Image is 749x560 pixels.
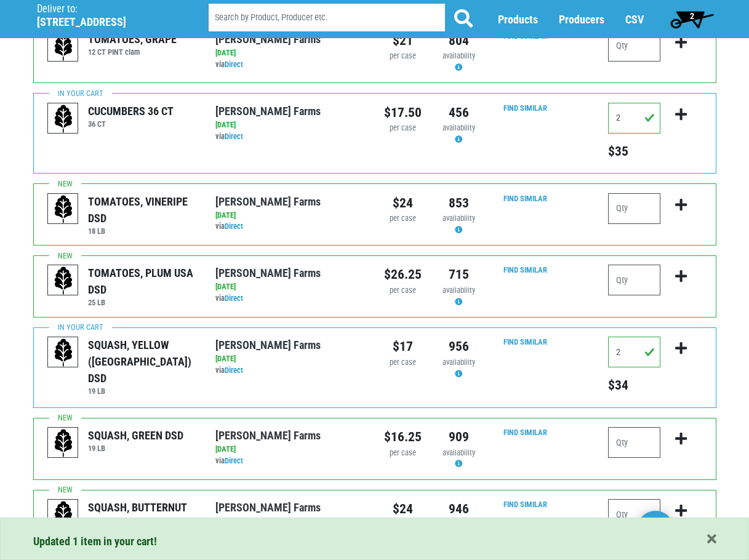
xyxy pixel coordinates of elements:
img: placeholder-variety-43d6402dacf2d531de610a020419775a.svg [48,31,79,62]
a: [PERSON_NAME] Farms [215,105,321,118]
div: via [215,221,365,233]
h6: 19 LB [88,386,197,396]
div: [DATE] [215,516,365,527]
a: [PERSON_NAME] Farms [215,338,321,351]
input: Qty [608,193,660,224]
a: Direct [225,222,243,231]
div: 804 [440,31,478,50]
div: 946 [440,499,478,519]
div: 715 [440,265,478,284]
h6: 36 CT [88,119,174,129]
div: [DATE] [215,281,365,293]
h6: 12 CT PINT clam [88,47,177,57]
div: per case [384,447,422,459]
a: Find Similar [503,265,547,274]
div: $17.50 [384,103,422,122]
div: via [215,293,365,305]
a: Direct [225,132,243,141]
div: [DATE] [215,444,365,455]
span: availability [443,448,475,457]
img: placeholder-variety-43d6402dacf2d531de610a020419775a.svg [48,500,79,530]
input: Qty [608,427,660,458]
h6: 25 LB [88,298,197,307]
div: per case [384,357,422,369]
img: placeholder-variety-43d6402dacf2d531de610a020419775a.svg [48,194,79,225]
span: 2 [690,11,694,21]
h6: 19 LB [88,444,183,453]
a: Find Similar [503,337,547,346]
span: availability [443,286,475,295]
a: Producers [559,13,604,26]
a: Find Similar [503,428,547,437]
a: [PERSON_NAME] Farms [215,429,321,442]
div: $24 [384,193,422,213]
div: $16.25 [384,427,422,447]
input: Qty [608,103,660,134]
div: SQUASH, YELLOW ([GEOGRAPHIC_DATA]) DSD [88,337,197,386]
img: placeholder-variety-43d6402dacf2d531de610a020419775a.svg [48,265,79,296]
a: [PERSON_NAME] Farms [215,266,321,279]
h5: Total price [608,377,660,393]
span: availability [443,51,475,60]
div: $26.25 [384,265,422,284]
div: SQUASH, GREEN DSD [88,427,183,444]
input: Qty [608,499,660,530]
div: [DATE] [215,47,365,59]
div: [DATE] [215,353,365,365]
img: placeholder-variety-43d6402dacf2d531de610a020419775a.svg [48,337,79,368]
a: [PERSON_NAME] Farms [215,195,321,208]
img: placeholder-variety-43d6402dacf2d531de610a020419775a.svg [48,428,79,458]
input: Search by Product, Producer etc. [209,4,445,31]
a: [PERSON_NAME] Farms [215,501,321,514]
div: via [215,59,365,71]
a: CSV [625,13,644,26]
span: availability [443,358,475,367]
a: Direct [225,60,243,69]
div: 456 [440,103,478,122]
a: Find Similar [503,103,547,113]
div: per case [384,285,422,297]
h5: [STREET_ADDRESS] [37,15,177,29]
a: Direct [225,366,243,375]
div: 909 [440,427,478,447]
p: Deliver to: [37,3,177,15]
a: Find Similar [503,500,547,509]
a: Direct [225,294,243,303]
div: 853 [440,193,478,213]
a: [PERSON_NAME] Farms [215,33,321,46]
div: 956 [440,337,478,356]
img: placeholder-variety-43d6402dacf2d531de610a020419775a.svg [48,103,79,134]
div: via [215,131,365,143]
a: Products [498,13,538,26]
div: $24 [384,499,422,519]
span: availability [443,214,475,223]
div: via [215,365,365,377]
div: $21 [384,31,422,50]
a: 2 [665,7,719,31]
input: Qty [608,265,660,295]
div: CUCUMBERS 36 CT [88,103,174,119]
input: Qty [608,31,660,62]
div: [DATE] [215,119,365,131]
div: TOMATOES, PLUM USA DSD [88,265,197,298]
div: SQUASH, BUTTERNUT DSD [88,499,197,532]
div: TOMATOES, VINERIPE DSD [88,193,197,226]
div: via [215,455,365,467]
h6: 18 LB [88,226,197,236]
div: TOMATOES, GRAPE [88,31,177,47]
a: Direct [225,456,243,465]
div: Updated 1 item in your cart! [33,533,716,550]
div: $17 [384,337,422,356]
div: Availability may be subject to change. [440,357,478,380]
div: Availability may be subject to change. [440,122,478,146]
h5: Total price [608,143,660,159]
input: Qty [608,337,660,367]
a: Find Similar [503,31,547,41]
div: [DATE] [215,210,365,222]
span: availability [443,123,475,132]
div: per case [384,122,422,134]
a: Find Similar [503,194,547,203]
div: per case [384,50,422,62]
